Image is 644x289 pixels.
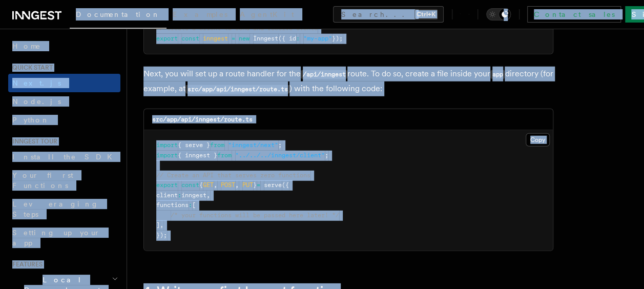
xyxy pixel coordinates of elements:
span: Leveraging Steps [12,200,99,218]
span: ; [278,141,282,149]
span: } [253,181,257,189]
span: }); [156,232,167,239]
span: "inngest/next" [228,141,278,149]
span: inngest [203,35,228,42]
span: from [210,141,224,149]
span: import [156,141,178,149]
a: Examples [167,3,234,28]
span: : [178,192,181,199]
span: "../../../inngest/client" [235,152,325,159]
code: /api/inngest [301,70,347,79]
button: Copy [526,133,550,147]
span: , [214,181,217,189]
span: = [232,35,235,42]
span: Features [8,260,43,269]
span: GET [203,181,214,189]
span: Examples [173,10,227,18]
span: client [156,192,178,199]
kbd: Ctrl+K [414,9,438,19]
span: Install the SDK [12,153,118,161]
span: Your first Functions [12,171,73,190]
a: Home [8,37,120,55]
a: Install the SDK [8,148,120,166]
a: AgentKit [234,3,300,28]
span: ({ [282,181,289,189]
span: functions [156,201,189,209]
span: PUT [242,181,253,189]
span: AgentKit [240,10,294,18]
span: POST [221,181,235,189]
span: export [156,35,178,42]
a: Your first Functions [8,166,120,195]
span: = [257,181,260,189]
span: [ [192,201,196,209]
span: { serve } [178,141,210,149]
span: Home [12,41,41,51]
span: from [217,152,232,159]
a: Leveraging Steps [8,195,120,223]
span: , [235,181,239,189]
code: app [490,70,505,79]
span: export [156,181,178,189]
span: import [156,152,178,159]
span: , [160,221,163,229]
span: ] [156,221,160,229]
span: Inngest [253,35,278,42]
span: Inngest tour [8,137,57,146]
button: Search...Ctrl+K [333,6,444,23]
span: { inngest } [178,152,217,159]
span: Setting up your app [12,229,100,247]
span: new [239,35,250,42]
span: ({ id [278,35,296,42]
span: Node.js [12,97,61,106]
code: src/app/api/inngest/route.ts [152,116,253,123]
span: const [181,181,199,189]
span: { [199,181,203,189]
span: : [296,35,300,42]
p: Next, you will set up a route handler for the route. To do so, create a file inside your director... [143,67,553,96]
a: Python [8,111,120,129]
button: Toggle dark mode [486,8,511,20]
span: // Create an API that serves zero functions [156,172,310,179]
span: "my-app" [303,35,332,42]
span: Quick start [8,64,53,72]
span: Documentation [76,10,160,18]
a: Contact sales [527,6,621,23]
span: Python [12,116,50,124]
a: Next.js [8,74,120,92]
a: Node.js [8,92,120,111]
span: , [206,192,210,199]
span: serve [264,181,282,189]
span: }); [332,35,343,42]
span: : [189,201,192,209]
a: Setting up your app [8,223,120,252]
span: /* your functions will be passed here later! */ [171,212,339,219]
a: Documentation [70,3,167,29]
span: ; [325,152,328,159]
span: const [181,35,199,42]
span: Next.js [12,79,61,87]
span: inngest [181,192,206,199]
code: src/app/api/inngest/route.ts [185,85,289,94]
